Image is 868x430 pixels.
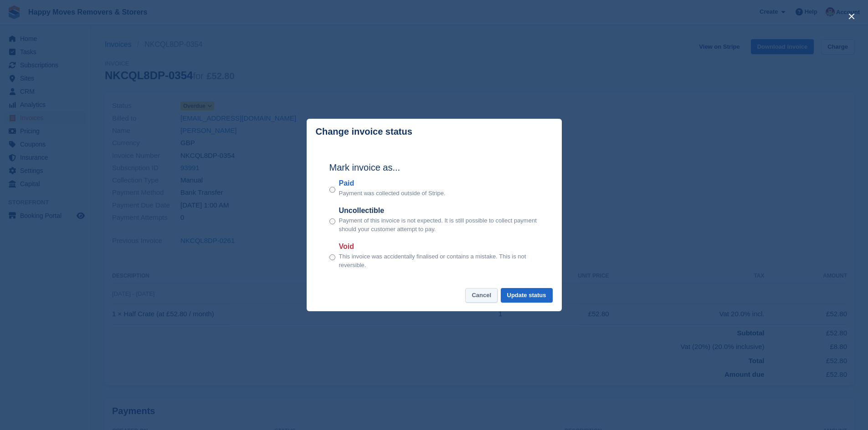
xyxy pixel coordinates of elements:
h2: Mark invoice as... [329,161,539,174]
label: Paid [339,178,446,189]
p: Payment of this invoice is not expected. It is still possible to collect payment should your cust... [339,216,539,234]
label: Uncollectible [339,205,539,216]
p: This invoice was accidentally finalised or contains a mistake. This is not reversible. [339,252,539,270]
label: Void [339,241,539,252]
button: close [844,9,859,24]
button: Cancel [465,288,498,303]
button: Update status [501,288,553,303]
p: Change invoice status [316,126,412,137]
p: Payment was collected outside of Stripe. [339,189,446,198]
